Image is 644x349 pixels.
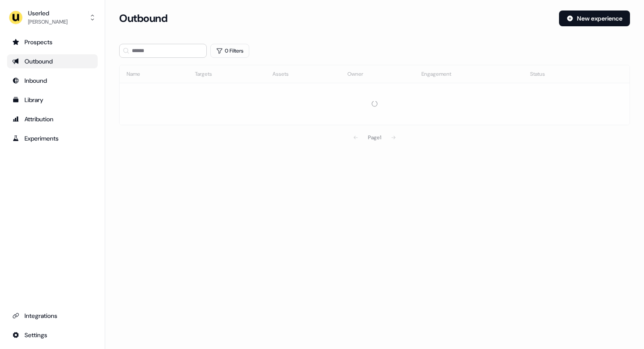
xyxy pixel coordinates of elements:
[7,93,98,107] a: Go to templates
[12,115,92,123] div: Attribution
[12,57,92,66] div: Outbound
[7,74,98,88] a: Go to Inbound
[7,7,98,28] button: Userled[PERSON_NAME]
[7,112,98,126] a: Go to attribution
[28,18,67,26] div: [PERSON_NAME]
[210,44,249,58] button: 0 Filters
[28,9,67,18] div: Userled
[12,311,92,320] div: Integrations
[12,331,92,339] div: Settings
[7,54,98,68] a: Go to outbound experience
[559,11,630,26] button: New experience
[7,131,98,145] a: Go to experiments
[119,12,167,25] h3: Outbound
[12,95,92,104] div: Library
[12,38,92,46] div: Prospects
[7,328,98,342] a: Go to integrations
[7,309,98,323] a: Go to integrations
[12,134,92,143] div: Experiments
[7,35,98,49] a: Go to prospects
[12,76,92,85] div: Inbound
